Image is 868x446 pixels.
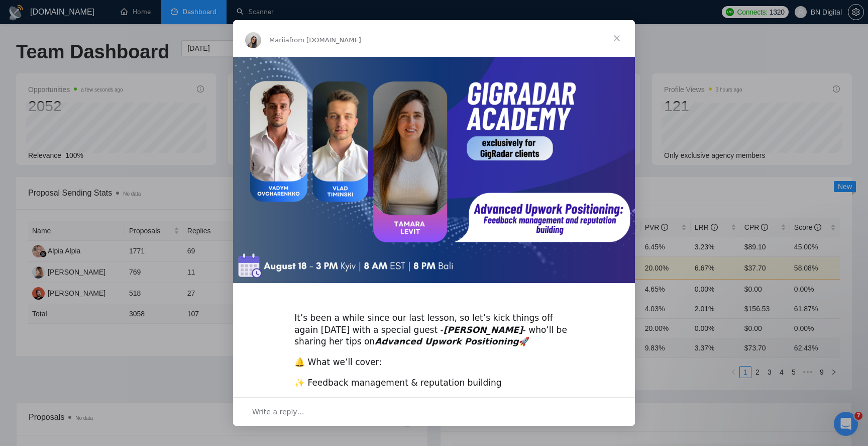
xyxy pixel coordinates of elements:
div: ✨ Feedback management & reputation building [294,377,574,389]
div: Open conversation and reply [233,397,635,426]
div: ​It’s been a while since our last lesson, so let’s kick things off again [DATE] with a special gu... [294,300,574,348]
span: Write a reply… [252,405,304,418]
i: Advanced Upwork Positioning [375,336,519,346]
div: 🔔 What we’ll cover: [294,356,574,369]
span: Mariia [269,36,289,44]
span: from [DOMAIN_NAME] [289,36,361,44]
i: [PERSON_NAME] [444,325,523,335]
img: Profile image for Mariia [245,32,261,48]
span: Close [599,20,635,56]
